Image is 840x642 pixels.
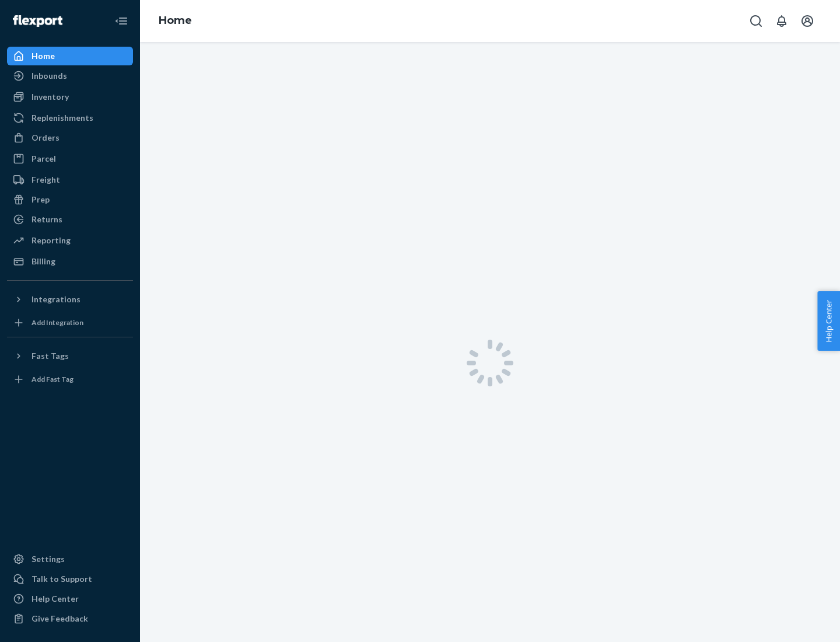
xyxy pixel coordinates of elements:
button: Give Feedback [7,609,133,628]
div: Reporting [32,235,71,246]
a: Parcel [7,149,133,168]
a: Inventory [7,88,133,106]
a: Returns [7,210,133,229]
a: Help Center [7,589,133,608]
div: Fast Tags [32,350,69,362]
div: Prep [32,194,50,205]
a: Freight [7,170,133,189]
div: Returns [32,214,62,225]
div: Inbounds [32,70,67,82]
button: Open account menu [796,9,819,33]
div: Settings [32,553,65,565]
button: Open notifications [770,9,793,33]
button: Help Center [817,291,840,351]
div: Talk to Support [32,573,92,585]
button: Integrations [7,290,133,309]
div: Inventory [32,91,69,103]
button: Close Navigation [110,9,133,33]
a: Talk to Support [7,570,133,588]
a: Home [7,47,133,65]
div: Home [32,50,55,62]
div: Give Feedback [32,613,88,624]
div: Replenishments [32,112,93,124]
div: Add Integration [32,317,83,327]
a: Add Integration [7,313,133,332]
a: Inbounds [7,67,133,85]
a: Orders [7,128,133,147]
a: Prep [7,190,133,209]
div: Orders [32,132,60,144]
ol: breadcrumbs [149,4,201,38]
a: Billing [7,252,133,271]
div: Integrations [32,294,80,305]
div: Add Fast Tag [32,374,73,384]
div: Billing [32,256,55,267]
button: Fast Tags [7,347,133,365]
div: Parcel [32,153,56,165]
a: Add Fast Tag [7,370,133,389]
img: Flexport logo [13,15,62,27]
a: Home [159,14,192,27]
div: Help Center [32,593,79,605]
button: Open Search Box [744,9,768,33]
a: Replenishments [7,109,133,127]
a: Settings [7,550,133,568]
a: Reporting [7,231,133,250]
div: Freight [32,174,60,186]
